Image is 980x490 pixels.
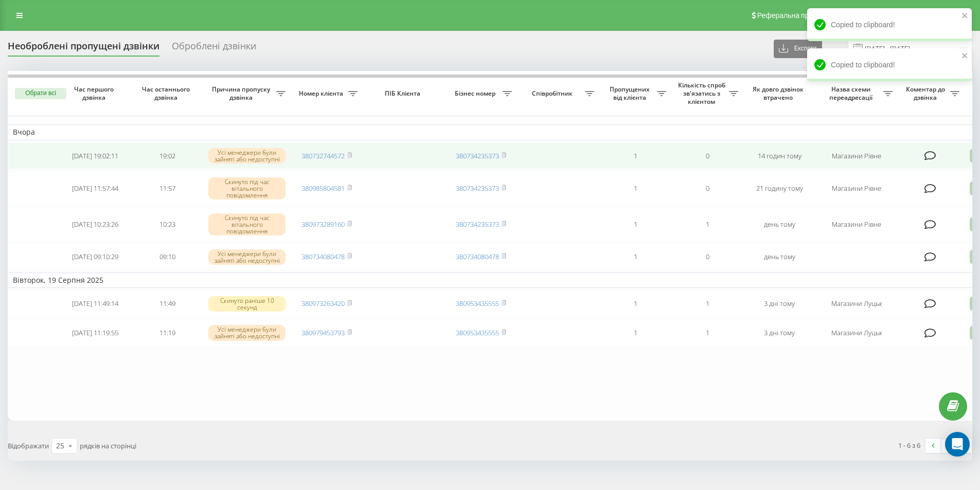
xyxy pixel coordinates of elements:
button: Експорт [774,40,822,58]
td: 0 [671,171,743,205]
td: Магазини Рівне [815,142,898,170]
span: рядків на сторінці [80,441,136,450]
td: [DATE] 09:10:29 [59,243,131,270]
a: 380953435555 [456,328,499,337]
td: 3 дні тому [743,290,815,317]
td: 1 [599,171,671,205]
div: Усі менеджери були зайняті або недоступні [208,148,286,164]
span: Час останнього дзвінка [139,85,195,101]
div: Copied to clipboard! [807,48,972,81]
div: Copied to clipboard! [807,8,972,41]
td: [DATE] 11:49:14 [59,290,131,317]
div: Оброблені дзвінки [172,41,256,57]
td: 1 [671,290,743,317]
div: 1 - 6 з 6 [898,440,920,450]
span: Коментар до дзвінка [903,85,950,101]
span: Реферальна програма [757,11,833,20]
td: Магазини Луцьк [815,290,898,317]
td: 1 [671,319,743,347]
span: Пропущених від клієнта [604,85,657,101]
td: 10:23 [131,207,203,241]
td: Магазини Луцьк [815,319,898,347]
a: 380973289160 [301,220,345,229]
td: 11:49 [131,290,203,317]
td: [DATE] 11:19:55 [59,319,131,347]
span: Бізнес номер [450,89,503,98]
td: [DATE] 11:57:44 [59,171,131,205]
button: Обрати всі [15,88,66,99]
button: close [961,51,969,61]
div: Скинуто раніше 10 секунд [208,296,286,312]
td: 14 годин тому [743,142,815,170]
a: 380973263420 [301,299,345,308]
a: 380734080478 [301,252,345,261]
div: Усі менеджери були зайняті або недоступні [208,325,286,340]
td: 1 [599,142,671,170]
td: 1 [599,207,671,241]
td: 3 дні тому [743,319,815,347]
td: Магазини Рівне [815,207,898,241]
td: 0 [671,243,743,270]
a: 380953435555 [456,299,499,308]
td: 1 [671,207,743,241]
div: 25 [56,441,64,451]
a: 1 [941,439,956,453]
a: 380732744572 [301,151,345,160]
span: Номер клієнта [296,89,348,98]
a: 380734235373 [456,184,499,193]
td: 1 [599,290,671,317]
div: Необроблені пропущені дзвінки [8,41,159,57]
td: 1 [599,319,671,347]
span: Час першого дзвінка [67,85,123,101]
span: Назва схеми переадресації [821,85,883,101]
span: Причина пропуску дзвінка [208,85,276,101]
div: Скинуто під час вітального повідомлення [208,177,286,200]
button: close [961,11,969,21]
td: Магазини Рівне [815,171,898,205]
span: Відображати [8,441,49,450]
div: Усі менеджери були зайняті або недоступні [208,249,286,265]
a: 380734080478 [456,252,499,261]
td: [DATE] 19:02:11 [59,142,131,170]
span: Кількість спроб зв'язатись з клієнтом [676,81,729,105]
div: Скинуто під час вітального повідомлення [208,213,286,236]
td: 19:02 [131,142,203,170]
td: [DATE] 10:23:26 [59,207,131,241]
td: день тому [743,243,815,270]
td: день тому [743,207,815,241]
a: 380734235373 [456,220,499,229]
td: 0 [671,142,743,170]
td: 21 годину тому [743,171,815,205]
span: Співробітник [522,89,585,98]
td: 1 [599,243,671,270]
a: 380734235373 [456,151,499,160]
td: 11:57 [131,171,203,205]
a: 380979453793 [301,328,345,337]
span: ПІБ Клієнта [371,89,436,98]
div: Open Intercom Messenger [945,432,970,457]
span: Як довго дзвінок втрачено [752,85,807,101]
a: 380985804581 [301,184,345,193]
td: 09:10 [131,243,203,270]
td: 11:19 [131,319,203,347]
